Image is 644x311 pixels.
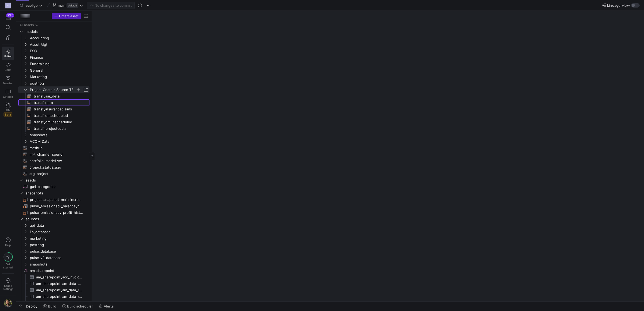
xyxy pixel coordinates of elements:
span: pulse_v2_database [30,255,89,261]
div: Press SPACE to select this row. [18,235,89,242]
a: PRsBeta [2,100,14,119]
a: transf_epra​​​​​​​​​​ [18,99,89,106]
div: Press SPACE to select this row. [18,54,89,61]
span: main [58,3,65,8]
div: Press SPACE to select this row. [18,138,89,145]
span: Finance [30,54,89,61]
span: am_sharepoint_am_data_recorded_data_pre_2024​​​​​​​​​ [36,293,83,300]
button: maindefault [51,2,85,9]
div: Press SPACE to select this row. [18,293,89,300]
div: Press SPACE to select this row. [18,267,89,274]
img: https://storage.googleapis.com/y42-prod-data-exchange/images/7e7RzXvUWcEhWhf8BYUbRCghczaQk4zBh2Nv... [4,299,12,307]
span: ecoligo [26,3,38,8]
span: Get started [3,263,13,269]
span: Build [48,304,56,308]
span: Space settings [3,284,13,291]
span: Monitor [3,82,13,85]
span: Create asset [59,14,78,18]
div: Press SPACE to select this row. [18,203,89,209]
div: Press SPACE to select this row. [18,35,89,41]
button: Build scheduler [60,302,95,311]
span: Code [5,68,11,71]
span: project_snapshot_main_incremental​​​​​​​ [30,197,83,203]
span: models [26,29,89,35]
span: api_data [30,222,89,229]
span: Help [5,243,11,247]
a: am_sharepoint_am_data_recorded_data_pre_2024​​​​​​​​​ [18,293,89,300]
span: snapshots [30,132,89,138]
span: Build scheduler [67,304,93,308]
div: Press SPACE to select this row. [18,274,89,280]
div: Press SPACE to select this row. [18,125,89,132]
div: Press SPACE to select this row. [18,145,89,151]
span: Marketing [30,74,89,80]
div: Press SPACE to select this row. [18,190,89,196]
span: mkt_channel_spend​​​​​​​​​​ [29,151,83,158]
button: Help [2,235,14,249]
span: project_status_agg​​​​​​​​​​ [29,164,83,170]
a: pulse_emissionspv_profit_historical​​​​​​​ [18,209,89,216]
div: Press SPACE to select this row. [18,209,89,216]
a: transf_aar_detail​​​​​​​​​​ [18,93,89,99]
span: VCOM Data [30,138,89,145]
span: iip_database [30,229,89,235]
span: ESG [30,48,89,54]
div: Press SPACE to select this row. [18,280,89,287]
span: Alerts [104,304,114,308]
span: am_sharepoint_am_data_mpa_detail​​​​​​​​​ [36,281,83,287]
span: transf_epra​​​​​​​​​​ [34,100,83,106]
a: am_sharepoint_am_data_table_baseline​​​​​​​​​ [18,300,89,306]
span: Project Costs - Source TF [30,87,76,93]
span: posthog [30,242,89,248]
span: sources [26,216,89,222]
button: ecoligo [18,2,44,9]
div: Press SPACE to select this row. [18,164,89,170]
a: Spacesettings [2,276,14,293]
button: Getstarted [2,250,14,271]
span: transf_aar_detail​​​​​​​​​​ [34,93,83,99]
span: pulse_emissionspv_profit_historical​​​​​​​ [30,209,83,216]
button: https://storage.googleapis.com/y42-prod-data-exchange/images/7e7RzXvUWcEhWhf8BYUbRCghczaQk4zBh2Nv... [2,298,14,309]
div: Press SPACE to select this row. [18,158,89,164]
span: am_sharepoint_acc_invoices_consolidated_tab​​​​​​​​​ [36,274,83,280]
span: Editor [4,55,12,58]
span: transf_omscheduled​​​​​​​​​​ [34,113,83,119]
div: Press SPACE to select this row. [18,183,89,190]
a: transf_insuranceclaims​​​​​​​​​​ [18,106,89,112]
a: stg_project​​​​​​​​​​ [18,170,89,177]
span: Beta [4,112,12,117]
div: Press SPACE to select this row. [18,216,89,222]
div: Press SPACE to select this row. [18,119,89,125]
span: am_sharepoint_am_data_table_baseline​​​​​​​​​ [36,300,83,306]
div: Press SPACE to select this row. [18,170,89,177]
button: 295 [2,13,14,23]
div: Press SPACE to select this row. [18,22,89,28]
a: am_sharepoint_acc_invoices_consolidated_tab​​​​​​​​​ [18,274,89,280]
div: Press SPACE to select this row. [18,99,89,106]
span: Asset Mgt [30,41,89,48]
div: All assets [19,23,34,27]
a: transf_omunscheduled​​​​​​​​​​ [18,119,89,125]
a: transf_omscheduled​​​​​​​​​​ [18,112,89,119]
a: project_snapshot_main_incremental​​​​​​​ [18,196,89,203]
button: Build [41,302,59,311]
a: mkt_channel_spend​​​​​​​​​​ [18,151,89,158]
a: transf_projectcosts​​​​​​​​​​ [18,125,89,132]
span: transf_insuranceclaims​​​​​​​​​​ [34,106,83,112]
span: pulse_database [30,248,89,254]
span: snapshots [26,190,89,196]
span: Lineage view [607,3,630,8]
a: Code [2,60,14,74]
span: Catalog [3,95,13,98]
div: Press SPACE to select this row. [18,287,89,293]
div: Press SPACE to select this row. [18,261,89,267]
a: Monitor [2,74,14,87]
div: Press SPACE to select this row. [18,28,89,35]
a: Catalog [2,87,14,100]
a: EG [2,1,14,10]
span: PRs [6,109,10,112]
a: project_status_agg​​​​​​​​​​ [18,164,89,170]
div: Press SPACE to select this row. [18,229,89,235]
span: pulse_emissionspv_balance_historical​​​​​​​ [30,203,83,209]
span: Fundraising [30,61,89,67]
